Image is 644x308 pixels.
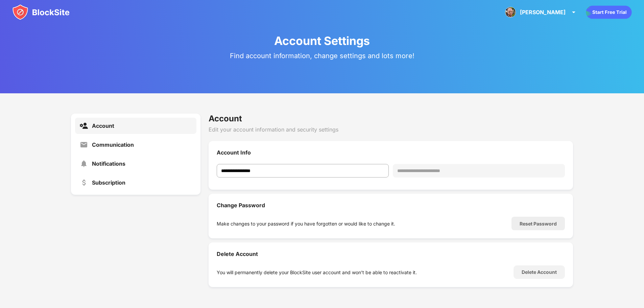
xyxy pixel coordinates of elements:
[80,141,88,149] img: settings-communication.svg
[75,156,196,172] a: Notifications
[75,137,196,153] a: Communication
[505,7,516,18] img: ACg8ocI9WaCQZHGrUQLkjYbBeFfwlSa7GAKJ-uAjCMMdsKBBPJsmLR_OPA=s96-c
[217,202,565,209] div: Change Password
[75,174,196,191] a: Subscription
[80,160,88,168] img: settings-notifications.svg
[217,149,565,156] div: Account Info
[80,179,88,187] img: settings-subscription.svg
[586,5,632,19] div: animation
[217,251,565,257] div: Delete Account
[217,269,417,275] div: You will permanently delete your BlockSite user account and won’t be able to reactivate it.
[230,52,414,60] div: Find account information, change settings and lots more!
[92,179,125,186] div: Subscription
[75,118,196,134] a: Account
[92,141,134,148] div: Communication
[520,9,566,16] div: [PERSON_NAME]
[209,114,573,123] div: Account
[274,34,370,48] div: Account Settings
[522,269,557,275] div: Delete Account
[92,122,114,129] div: Account
[12,4,70,20] img: blocksite-icon.svg
[80,122,88,130] img: settings-account-active.svg
[520,221,557,227] div: Reset Password
[209,126,573,133] div: Edit your account information and security settings
[217,221,395,227] div: Make changes to your password if you have forgotten or would like to change it.
[92,160,125,167] div: Notifications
